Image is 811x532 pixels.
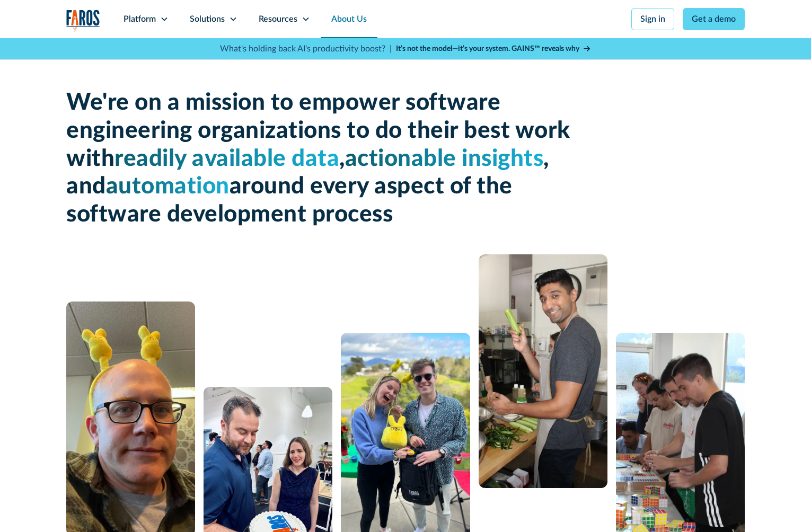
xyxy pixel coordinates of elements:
[114,147,339,171] span: readily available data
[190,13,225,25] div: Solutions
[124,13,156,25] div: Platform
[66,10,100,31] img: Logo of the analytics and reporting company Faros.
[259,13,297,25] div: Resources
[683,8,745,30] a: Get a demo
[345,147,544,171] span: actionable insights
[396,45,579,52] strong: It’s not the model—it’s your system. GAINS™ reveals why
[66,89,575,229] h1: We're on a mission to empower software engineering organizations to do their best work with , , a...
[479,254,607,488] img: man cooking with celery
[106,175,230,198] span: automation
[220,42,392,55] p: What's holding back AI's productivity boost? |
[631,8,674,30] a: Sign in
[396,43,591,55] a: It’s not the model—it’s your system. GAINS™ reveals why
[66,10,100,31] a: home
